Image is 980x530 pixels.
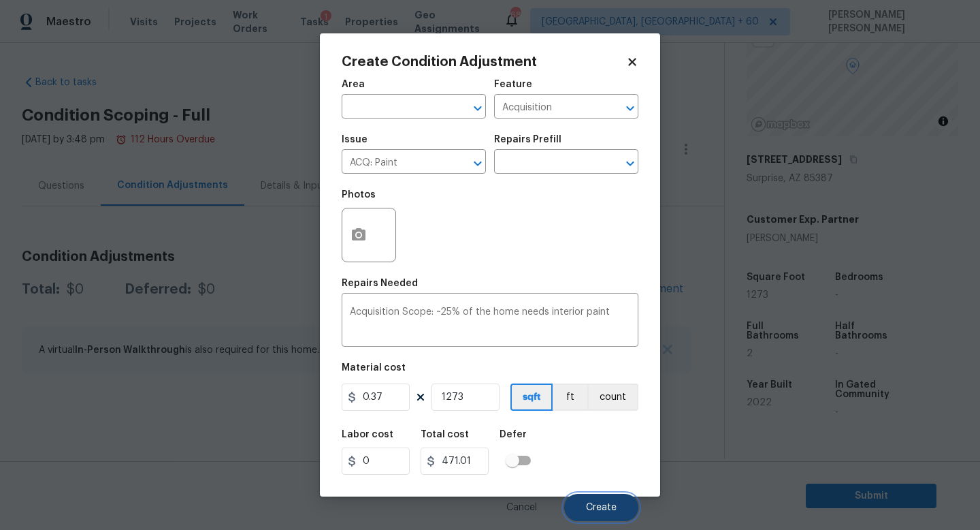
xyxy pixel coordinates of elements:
h5: Repairs Prefill [494,135,561,144]
h5: Labor cost [342,430,393,439]
button: ft [553,384,587,411]
h5: Issue [342,135,367,144]
span: Cancel [506,503,537,513]
button: Open [468,154,487,173]
button: Open [468,99,487,118]
button: sqft [510,384,553,411]
h5: Repairs Needed [342,279,418,288]
h5: Defer [500,430,527,439]
h5: Photos [342,190,376,200]
h5: Area [342,80,365,89]
button: Open [621,99,640,118]
h5: Total cost [421,430,469,439]
h2: Create Condition Adjustment [342,55,626,69]
h5: Material cost [342,363,406,373]
button: Open [621,154,640,173]
h5: Feature [494,80,532,89]
button: Cancel [485,494,559,521]
button: count [587,384,638,411]
span: Create [586,503,617,513]
textarea: Acquisition Scope: ~25% of the home needs interior paint [350,307,630,336]
button: Create [564,494,638,521]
